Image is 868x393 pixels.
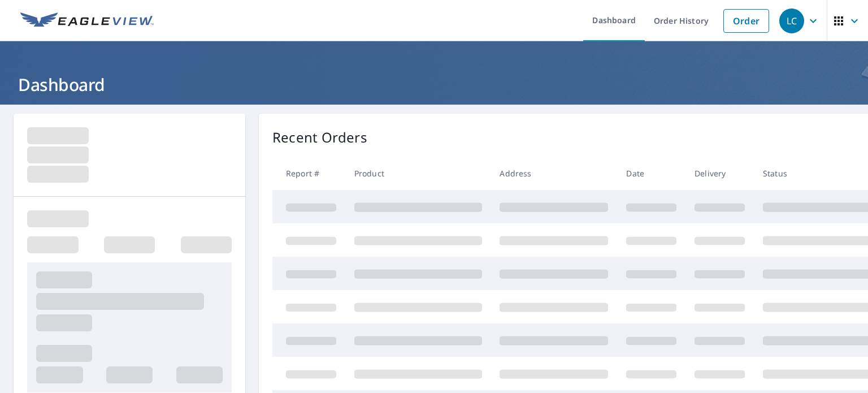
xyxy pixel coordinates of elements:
[617,157,685,190] th: Date
[20,12,154,29] img: EV Logo
[685,157,754,190] th: Delivery
[779,8,804,33] div: LC
[272,157,345,190] th: Report #
[491,157,617,190] th: Address
[723,9,769,33] a: Order
[345,157,491,190] th: Product
[14,73,854,96] h1: Dashboard
[272,127,367,148] p: Recent Orders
